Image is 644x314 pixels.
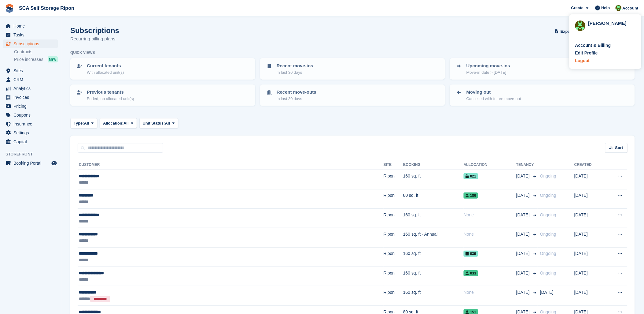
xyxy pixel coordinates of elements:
[464,270,478,276] span: 033
[384,160,403,170] th: Site
[574,228,605,247] td: [DATE]
[466,96,521,102] p: Cancelled with future move-out
[575,58,590,64] div: Logout
[165,120,170,126] span: All
[3,66,58,75] a: menu
[3,84,58,93] a: menu
[384,189,403,208] td: Ripon
[403,189,464,208] td: 80 sq. ft
[451,85,634,105] a: Moving out Cancelled with future move-out
[123,120,129,126] span: All
[615,145,623,151] span: Sort
[3,102,58,110] a: menu
[3,129,58,137] a: menu
[50,159,58,167] a: Preview store
[143,120,165,126] span: Unit Status:
[384,208,403,228] td: Ripon
[540,232,556,237] span: Ongoing
[516,289,531,296] span: [DATE]
[3,75,58,84] a: menu
[6,151,61,157] span: Storefront
[14,57,43,62] span: Price increases
[3,22,58,30] a: menu
[384,267,403,286] td: Ripon
[466,69,510,76] p: Move-in date > [DATE]
[384,286,403,306] td: Ripon
[261,85,444,105] a: Recent move-outs In last 30 days
[87,62,124,69] p: Current tenants
[466,62,510,69] p: Upcoming move-ins
[70,36,119,43] p: Recurring billing plans
[516,250,531,257] span: [DATE]
[13,102,50,110] span: Pricing
[13,93,50,102] span: Invoices
[554,26,580,36] button: Export
[403,170,464,189] td: 160 sq. ft
[13,111,50,119] span: Coupons
[464,251,478,257] span: 039
[87,89,134,96] p: Previous tenants
[71,59,255,79] a: Current tenants With allocated unit(s)
[87,69,124,76] p: With allocated unit(s)
[574,170,605,189] td: [DATE]
[464,231,516,237] div: None
[403,267,464,286] td: 160 sq. ft
[14,56,58,63] a: Price increases NEW
[3,120,58,128] a: menu
[277,69,313,76] p: In last 30 days
[13,84,50,93] span: Analytics
[13,39,50,48] span: Subscriptions
[403,208,464,228] td: 160 sq. ft
[13,159,50,167] span: Booking Portal
[466,89,521,96] p: Moving out
[451,59,634,79] a: Upcoming move-ins Move-in date > [DATE]
[13,22,50,30] span: Home
[277,62,313,69] p: Recent move-ins
[574,189,605,208] td: [DATE]
[403,160,464,170] th: Booking
[574,160,605,170] th: Created
[3,31,58,39] a: menu
[277,89,316,96] p: Recent move-outs
[575,42,611,49] div: Account & Billing
[516,192,531,199] span: [DATE]
[14,49,58,55] a: Contracts
[13,137,50,146] span: Capital
[540,251,556,256] span: Ongoing
[464,160,516,170] th: Allocation
[540,174,556,178] span: Ongoing
[277,96,316,102] p: In last 30 days
[5,4,14,13] img: stora-icon-8386f47178a22dfd0bd8f6a31ec36ba5ce8667c1dd55bd0f319d3a0aa187defe.svg
[464,193,478,199] span: 186
[403,286,464,306] td: 160 sq. ft
[74,120,84,126] span: Type:
[464,212,516,218] div: None
[70,26,119,35] h1: Subscriptions
[540,290,554,295] span: [DATE]
[616,5,622,11] img: Kelly Neesham
[540,193,556,198] span: Ongoing
[574,267,605,286] td: [DATE]
[48,56,58,62] div: NEW
[13,66,50,75] span: Sites
[3,39,58,48] a: menu
[3,137,58,146] a: menu
[261,59,444,79] a: Recent move-ins In last 30 days
[516,212,531,218] span: [DATE]
[403,228,464,247] td: 160 sq. ft - Annual
[384,247,403,267] td: Ripon
[87,96,134,102] p: Ended, no allocated unit(s)
[403,247,464,267] td: 160 sq. ft
[575,42,635,49] a: Account & Billing
[540,212,556,217] span: Ongoing
[464,173,478,179] span: 021
[574,208,605,228] td: [DATE]
[602,5,610,11] span: Help
[516,231,531,237] span: [DATE]
[3,111,58,119] a: menu
[103,120,123,126] span: Allocation:
[71,85,255,105] a: Previous tenants Ended, no allocated unit(s)
[516,160,538,170] th: Tenancy
[588,20,635,25] div: [PERSON_NAME]
[70,118,97,128] button: Type: All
